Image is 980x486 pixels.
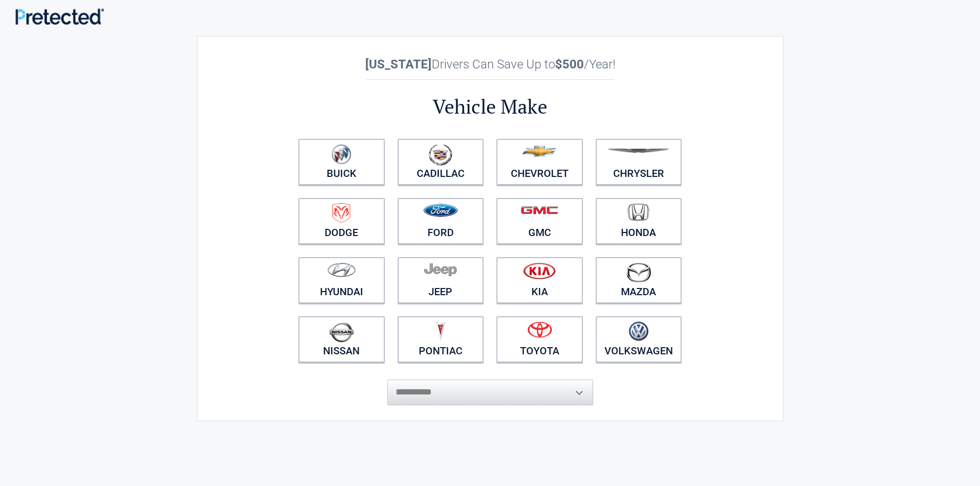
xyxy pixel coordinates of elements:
img: toyota [527,321,552,338]
img: dodge [332,203,350,223]
img: chrysler [607,149,670,153]
a: Buick [298,139,385,185]
a: Chrysler [596,139,682,185]
img: buick [331,144,351,165]
a: Ford [398,198,484,244]
b: $500 [555,57,584,71]
a: Nissan [298,316,385,363]
h2: Drivers Can Save Up to /Year [292,57,688,71]
b: [US_STATE] [365,57,432,71]
a: Dodge [298,198,385,244]
a: GMC [496,198,583,244]
img: cadillac [429,144,452,166]
img: chevrolet [522,146,557,157]
img: volkswagen [629,321,649,341]
a: Pontiac [398,316,484,363]
a: Honda [596,198,682,244]
a: Cadillac [398,139,484,185]
img: Main Logo [15,8,104,24]
a: Kia [496,257,583,303]
img: mazda [626,262,651,282]
a: Mazda [596,257,682,303]
img: ford [423,204,458,217]
h2: Vehicle Make [292,94,688,120]
img: hyundai [327,262,356,277]
img: kia [523,262,556,279]
a: Jeep [398,257,484,303]
a: Toyota [496,316,583,363]
img: pontiac [435,321,446,341]
a: Volkswagen [596,316,682,363]
img: nissan [329,321,354,343]
img: gmc [521,206,558,214]
a: Chevrolet [496,139,583,185]
a: Hyundai [298,257,385,303]
img: jeep [424,262,457,277]
img: honda [628,203,649,221]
